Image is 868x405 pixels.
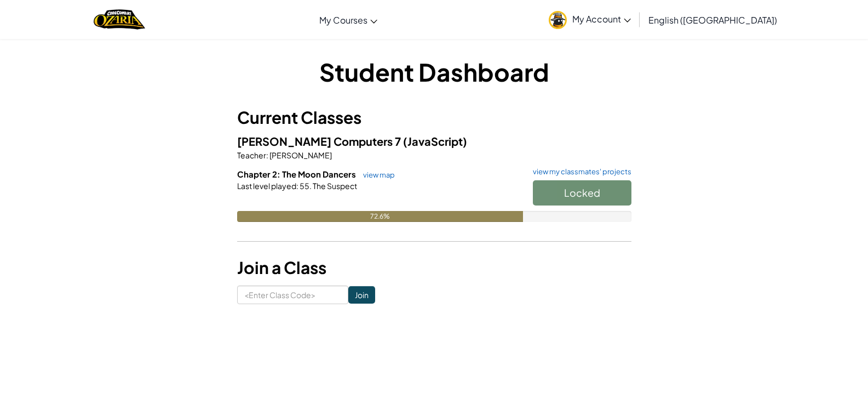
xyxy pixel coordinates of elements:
[237,286,348,304] input: <Enter Class Code>
[314,5,383,35] a: My Courses
[237,181,296,191] span: Last level played
[572,13,631,25] span: My Account
[319,14,367,26] span: My Courses
[94,8,145,31] a: Ozaria by CodeCombat logo
[648,14,777,26] span: English ([GEOGRAPHIC_DATA])
[237,134,403,148] span: [PERSON_NAME] Computers 7
[94,8,145,31] img: Home
[403,134,467,148] span: (JavaScript)
[237,55,631,89] h1: Student Dashboard
[643,5,783,35] a: English ([GEOGRAPHIC_DATA])
[543,2,636,37] a: My Account
[268,150,332,160] span: [PERSON_NAME]
[296,181,298,191] span: :
[237,255,631,280] h3: Join a Class
[312,181,357,191] span: The Suspect
[237,169,358,179] span: Chapter 2: The Moon Dancers
[549,11,567,29] img: avatar
[298,181,312,191] span: 55.
[237,211,524,222] div: 72.6%
[358,170,395,179] a: view map
[266,150,268,160] span: :
[237,105,631,130] h3: Current Classes
[348,286,375,304] input: Join
[527,168,631,175] a: view my classmates' projects
[237,150,266,160] span: Teacher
